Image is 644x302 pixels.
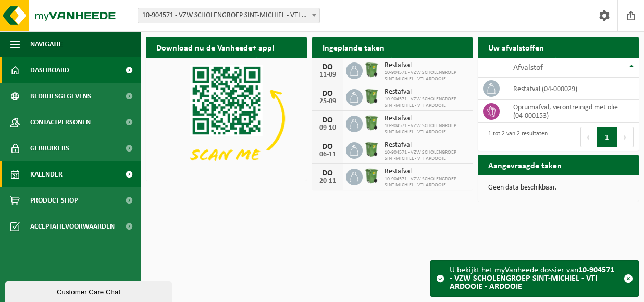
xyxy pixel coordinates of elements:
[138,8,320,23] span: 10-904571 - VZW SCHOLENGROEP SINT-MICHIEL - VTI ARDOOIE - ARDOOIE
[363,61,380,79] img: WB-0370-HPE-GN-50
[317,116,338,124] div: DO
[450,261,618,296] div: U bekijkt het myVanheede dossier van
[363,87,380,105] img: WB-0370-HPE-GN-50
[30,57,69,83] span: Dashboard
[597,127,617,147] button: 1
[138,8,319,23] span: 10-904571 - VZW SCHOLENGROEP SINT-MICHIEL - VTI ARDOOIE - ARDOOIE
[30,83,91,109] span: Bedrijfsgegevens
[317,143,338,151] div: DO
[30,213,115,240] span: Acceptatievoorwaarden
[617,127,634,147] button: Next
[385,70,468,82] span: 10-904571 - VZW SCHOLENGROEP SINT-MICHIEL - VTI ARDOOIE
[505,78,639,100] td: restafval (04-000029)
[317,151,338,158] div: 06-11
[363,141,380,158] img: WB-0370-HPE-GN-50
[317,178,338,185] div: 20-11
[505,100,639,123] td: opruimafval, verontreinigd met olie (04-000153)
[385,123,468,135] span: 10-904571 - VZW SCHOLENGROEP SINT-MICHIEL - VTI ARDOOIE
[30,31,63,57] span: Navigatie
[385,96,468,109] span: 10-904571 - VZW SCHOLENGROEP SINT-MICHIEL - VTI ARDOOIE
[317,71,338,79] div: 11-09
[580,127,597,147] button: Previous
[483,125,548,148] div: 1 tot 2 van 2 resultaten
[317,63,338,71] div: DO
[5,279,174,302] iframe: chat widget
[385,115,468,123] span: Restafval
[478,155,572,175] h2: Aangevraagde taken
[478,37,554,57] h2: Uw afvalstoffen
[363,167,380,185] img: WB-0370-HPE-GN-50
[312,37,395,57] h2: Ingeplande taken
[385,168,468,176] span: Restafval
[385,176,468,188] span: 10-904571 - VZW SCHOLENGROEP SINT-MICHIEL - VTI ARDOOIE
[317,90,338,98] div: DO
[30,109,91,135] span: Contactpersonen
[317,169,338,178] div: DO
[30,187,78,213] span: Product Shop
[385,61,468,70] span: Restafval
[363,114,380,132] img: WB-0370-HPE-GN-50
[30,135,69,161] span: Gebruikers
[317,98,338,105] div: 25-09
[385,149,468,162] span: 10-904571 - VZW SCHOLENGROEP SINT-MICHIEL - VTI ARDOOIE
[146,58,307,179] img: Download de VHEPlus App
[146,37,285,57] h2: Download nu de Vanheede+ app!
[30,161,63,187] span: Kalender
[385,88,468,96] span: Restafval
[317,124,338,132] div: 09-10
[450,266,614,291] strong: 10-904571 - VZW SCHOLENGROEP SINT-MICHIEL - VTI ARDOOIE - ARDOOIE
[385,141,468,149] span: Restafval
[488,184,628,192] p: Geen data beschikbaar.
[513,64,543,72] span: Afvalstof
